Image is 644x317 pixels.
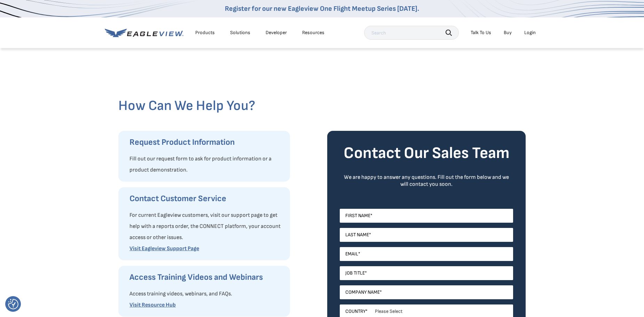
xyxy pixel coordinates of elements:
h3: Contact Customer Service [129,193,283,204]
div: Products [195,30,215,36]
a: Visit Eagleview Support Page [129,245,199,252]
div: Login [524,30,536,36]
img: Revisit consent button [8,299,18,309]
strong: Contact Our Sales Team [344,144,510,163]
p: Access training videos, webinars, and FAQs. [129,288,283,300]
input: Search [364,26,459,40]
h2: How Can We Help You? [118,97,526,114]
div: Resources [302,30,324,36]
a: Developer [266,30,287,36]
a: Register for our new Eagleview One Flight Meetup Series [DATE]. [225,5,419,13]
div: Talk To Us [471,30,491,36]
a: Visit Resource Hub [129,302,176,308]
button: Consent Preferences [8,299,18,309]
div: We are happy to answer any questions. Fill out the form below and we will contact you soon. [340,174,513,188]
h3: Access Training Videos and Webinars [129,272,283,283]
div: Solutions [230,30,250,36]
h3: Request Product Information [129,137,283,148]
a: Buy [504,30,512,36]
p: For current Eagleview customers, visit our support page to get help with a reports order, the CON... [129,210,283,243]
p: Fill out our request form to ask for product information or a product demonstration. [129,153,283,176]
